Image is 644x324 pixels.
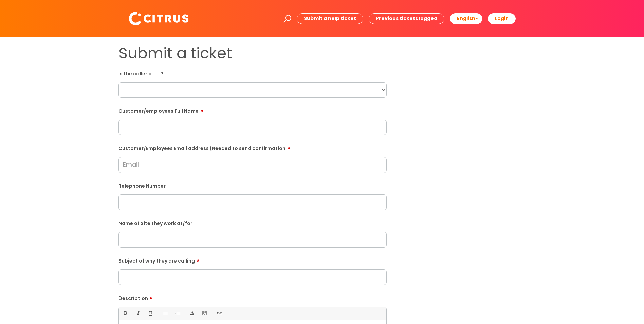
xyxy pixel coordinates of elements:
label: Subject of why they are calling [118,256,387,264]
a: • Unordered List (Ctrl-Shift-7) [161,309,169,318]
label: Description [118,293,387,301]
a: 1. Ordered List (Ctrl-Shift-8) [173,309,182,318]
a: Login [488,13,516,24]
label: Is the caller a ......? [118,70,387,77]
label: Customer/Employees Email address (Needed to send confirmation [118,143,387,151]
input: Email [118,157,387,173]
a: Previous tickets logged [369,13,444,24]
a: Back Color [200,309,209,318]
label: Customer/employees Full Name [118,106,387,114]
span: English [457,15,475,22]
b: Login [495,15,509,22]
label: Name of Site they work at/for [118,219,387,227]
a: Font Color [188,309,196,318]
a: Underline(Ctrl-U) [146,309,154,318]
label: Telephone Number [118,182,387,189]
a: Bold (Ctrl-B) [121,309,129,318]
h1: Submit a ticket [118,44,387,62]
a: Link [215,309,223,318]
a: Italic (Ctrl-I) [133,309,142,318]
a: Submit a help ticket [297,13,363,24]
